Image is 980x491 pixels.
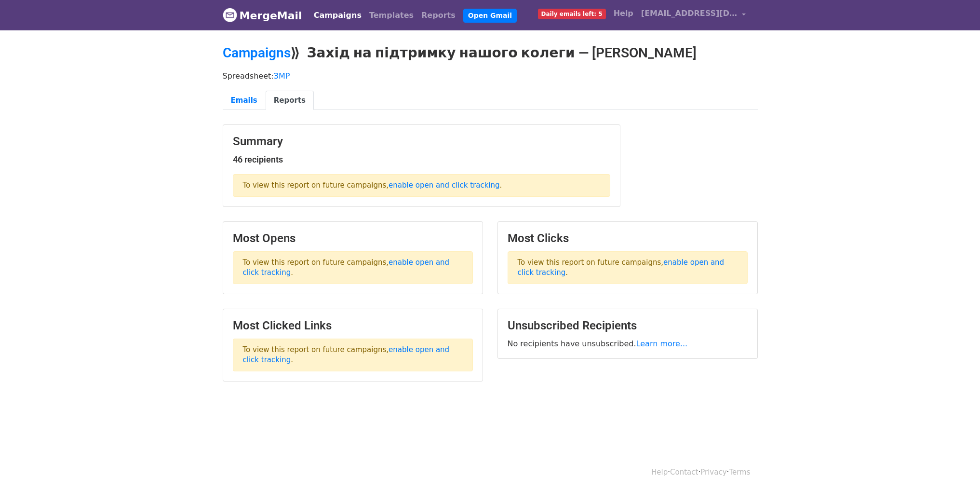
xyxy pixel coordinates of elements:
a: Terms [729,468,750,477]
p: To view this report on future campaigns, . [233,339,473,371]
a: MergeMail [223,5,302,26]
p: Spreadsheet: [223,71,758,81]
p: No recipients have unsubscribed. [508,339,748,349]
h3: Summary [233,135,610,149]
h3: Most Opens [233,232,473,245]
a: Campaigns [310,6,365,25]
p: To view this report on future campaigns, . [233,251,473,284]
span: [EMAIL_ADDRESS][DOMAIN_NAME] [641,8,738,19]
span: Daily emails left: 5 [538,9,606,19]
a: Learn more... [636,339,688,348]
a: Help [610,4,637,23]
a: Reports [266,91,314,110]
a: Reports [417,6,459,25]
a: Emails [223,91,266,110]
h5: 46 recipients [233,154,610,165]
a: Privacy [700,468,726,477]
p: To view this report on future campaigns, . [233,174,610,197]
h3: Most Clicks [508,232,748,245]
a: enable open and click tracking [389,181,499,190]
h2: ⟫ Захід на підтримку нашого колеги — [PERSON_NAME] [223,45,758,61]
a: Campaigns [223,45,291,61]
a: Daily emails left: 5 [534,4,610,23]
a: Help [651,468,668,477]
a: [EMAIL_ADDRESS][DOMAIN_NAME] [637,4,750,27]
a: Open Gmail [463,9,517,23]
a: Templates [365,6,417,25]
a: ЗМР [274,71,290,81]
h3: Most Clicked Links [233,319,473,333]
a: Contact [670,468,698,477]
p: To view this report on future campaigns, . [508,251,748,284]
h3: Unsubscribed Recipients [508,319,748,333]
img: MergeMail logo [223,8,237,22]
